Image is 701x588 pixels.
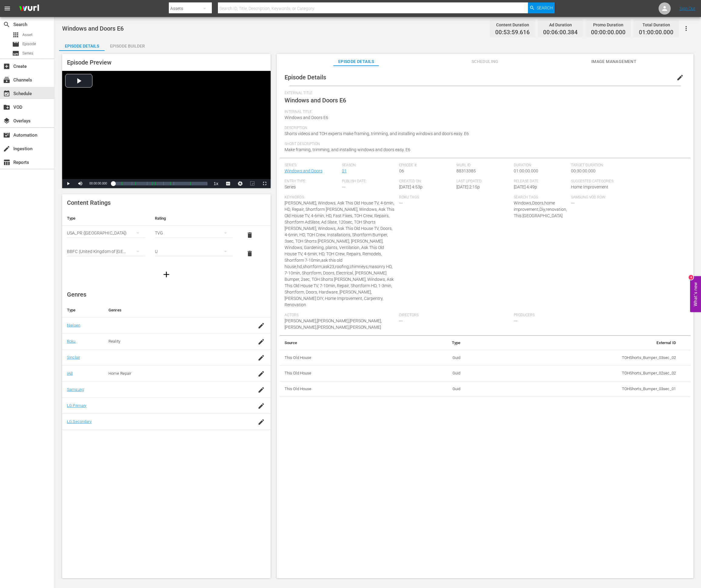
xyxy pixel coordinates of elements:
th: Genres [104,303,248,317]
th: Rating [150,211,238,226]
a: Windows and Doors [285,168,322,173]
div: Episode Details [59,39,105,53]
span: [DATE] 2:15p [456,184,480,189]
span: 88313385 [456,168,476,173]
span: Episode [22,41,36,47]
div: USA_PR ([GEOGRAPHIC_DATA]) [67,224,145,241]
td: Guid [403,350,465,366]
button: Open Feedback Widget [690,276,701,312]
span: Series [22,50,33,56]
button: Jump To Time [234,179,246,188]
span: Windows and Doors E6 [285,97,346,104]
td: TOHShorts_Bumper_03sec_01 [465,381,681,397]
a: LG Secondary [67,419,92,424]
span: Directors [399,313,511,318]
span: --- [342,184,345,189]
span: --- [571,201,575,205]
button: delete [242,228,257,242]
button: Playback Rate [210,179,222,188]
span: Season: [342,163,396,168]
span: 01:00:00.000 [639,29,673,36]
span: [PERSON_NAME], Windows, Ask This Old House TV, 4-6min, HD, Repair, Shortform [PERSON_NAME], Windo... [285,201,394,307]
span: menu [4,5,11,12]
div: Content Duration [495,21,530,29]
div: Video Player [62,71,271,188]
span: Internal Title [285,110,683,115]
div: BBFC (United Kingdom of [GEOGRAPHIC_DATA] and [GEOGRAPHIC_DATA]) [67,243,145,260]
a: Roku [67,339,76,344]
button: Play [62,179,74,188]
span: Series [285,184,296,189]
span: Shorts videos and TOH experts make framing, trimming, and installing windows and doors easy. E6 [285,131,469,136]
th: Source [280,336,403,350]
button: Picture-in-Picture [246,179,259,188]
button: Captions [222,179,234,188]
span: Create [3,63,10,70]
button: Search [528,2,555,13]
span: Duration: [514,163,568,168]
span: Make framing, trimming, and installing windows and doors easy. E6 [285,147,410,152]
th: Type [62,303,104,317]
a: 01 [342,168,347,173]
span: Image Management [591,58,636,65]
span: Series [12,50,19,57]
span: Target Duration: [571,163,683,168]
th: This Old House [280,366,403,381]
div: TVG [155,224,233,241]
span: Samsung VOD Row: [571,195,625,200]
button: Episode Builder [105,39,150,51]
button: Mute [74,179,86,188]
span: Keywords: [285,195,396,200]
span: Short Description [285,142,683,147]
th: External ID [465,336,681,350]
span: Overlays [3,117,10,125]
a: IAB [67,371,73,376]
a: Nielsen [67,323,80,327]
span: 01:00:00.000 [514,168,538,173]
span: Release Date: [514,179,568,184]
span: Actors [285,313,396,318]
span: Content Ratings [67,199,111,206]
span: Last Updated: [456,179,511,184]
span: Entry Type: [285,179,339,184]
td: TOHShorts_Bumper_03sec_02 [465,350,681,366]
button: edit [673,70,687,85]
span: 00:06:00.384 [543,29,578,36]
span: 00:00:00.000 [89,182,107,185]
span: Search [537,2,553,13]
span: Home Improvement [571,184,608,189]
span: Reports [3,159,10,166]
div: U [155,243,233,260]
span: Asset [22,32,32,38]
span: [PERSON_NAME],[PERSON_NAME],[PERSON_NAME],[PERSON_NAME],[PERSON_NAME],[PERSON_NAME] [285,318,382,330]
span: Publish Date: [342,179,396,184]
span: Windows and Doors E6 [62,25,124,32]
span: delete [246,250,253,257]
a: Sign Out [679,6,695,11]
span: 06 [399,168,404,173]
button: Fullscreen [259,179,271,188]
th: Type [62,211,150,226]
span: VOD [3,104,10,111]
button: delete [242,246,257,261]
span: Asset [12,31,19,38]
span: Episode #: [399,163,453,168]
div: 4 [689,275,693,280]
span: edit [676,74,684,81]
span: Ingestion [3,145,10,152]
div: Total Duration [639,21,673,29]
div: Ad Duration [543,21,578,29]
span: Scheduling [462,58,508,65]
span: External Title [285,91,683,96]
td: Guid [403,366,465,381]
span: [DATE] 4:53p [399,184,422,189]
img: ans4CAIJ8jUAAAAAAAAAAAAAAAAAAAAAAAAgQb4GAAAAAAAAAAAAAAAAAAAAAAAAJMjXAAAAAAAAAAAAAAAAAAAAAAAAgAT5G... [15,2,44,16]
button: Episode Details [59,39,105,51]
span: Episode Details [285,74,326,81]
span: 00:53:59.616 [495,29,530,36]
div: Episode Builder [105,39,150,53]
span: Wurl ID: [456,163,511,168]
span: delete [246,231,253,239]
span: --- [399,201,403,205]
td: Guid [403,381,465,397]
